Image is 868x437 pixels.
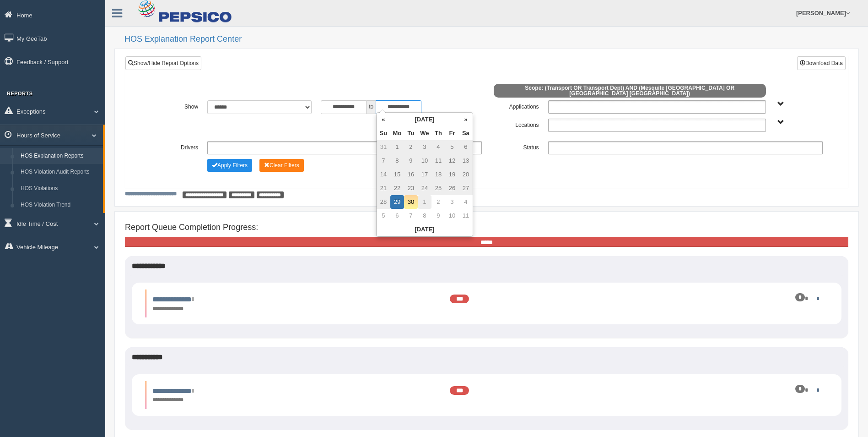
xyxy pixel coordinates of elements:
button: Change Filter Options [259,159,304,172]
td: 8 [418,209,431,223]
td: 12 [445,154,459,168]
th: [DATE] [377,223,473,236]
td: 6 [459,140,473,154]
td: 2 [404,140,418,154]
td: 29 [390,195,404,209]
td: 22 [390,181,404,195]
td: 8 [390,154,404,168]
td: 3 [418,140,431,154]
label: Applications [486,100,543,111]
td: 28 [377,195,390,209]
td: 24 [418,181,431,195]
td: 1 [418,195,431,209]
td: 16 [404,168,418,181]
h4: Report Queue Completion Progress: [125,223,848,232]
button: Download Data [797,56,846,70]
td: 4 [431,140,445,154]
span: to [367,100,376,114]
td: 9 [431,209,445,223]
h2: HOS Explanation Report Center [124,35,859,44]
span: Scope: (Transport OR Transport Dept) AND (Mesquite [GEOGRAPHIC_DATA] OR [GEOGRAPHIC_DATA] [GEOGRA... [494,84,766,98]
th: Mo [390,126,404,140]
td: 10 [418,154,431,168]
li: Expand [146,290,828,317]
td: 21 [377,181,390,195]
label: Drivers [146,141,203,152]
td: 5 [377,209,390,223]
td: 2 [431,195,445,209]
td: 7 [377,154,390,168]
td: 27 [459,181,473,195]
th: Fr [445,126,459,140]
td: 7 [404,209,418,223]
th: Tu [404,126,418,140]
button: Change Filter Options [207,159,252,172]
label: Status [486,141,543,152]
th: » [459,113,473,126]
td: 6 [390,209,404,223]
th: We [418,126,431,140]
td: 14 [377,168,390,181]
a: HOS Violations [16,180,103,197]
td: 3 [445,195,459,209]
td: 1 [390,140,404,154]
td: 18 [431,168,445,181]
td: 5 [445,140,459,154]
td: 11 [459,209,473,223]
td: 30 [404,195,418,209]
td: 10 [445,209,459,223]
td: 11 [431,154,445,168]
td: 26 [445,181,459,195]
label: Locations [487,119,544,130]
li: Expand [146,381,828,409]
label: Show [146,100,203,111]
th: « [377,113,390,126]
a: HOS Violation Trend [16,197,103,213]
a: HOS Explanation Reports [16,148,103,164]
a: HOS Violation Audit Reports [16,164,103,180]
td: 31 [377,140,390,154]
a: Show/Hide Report Options [125,56,201,70]
td: 19 [445,168,459,181]
td: 9 [404,154,418,168]
td: 15 [390,168,404,181]
td: 20 [459,168,473,181]
td: 23 [404,181,418,195]
th: Su [377,126,390,140]
td: 25 [431,181,445,195]
td: 4 [459,195,473,209]
th: Th [431,126,445,140]
th: [DATE] [390,113,459,126]
td: 13 [459,154,473,168]
td: 17 [418,168,431,181]
th: Sa [459,126,473,140]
